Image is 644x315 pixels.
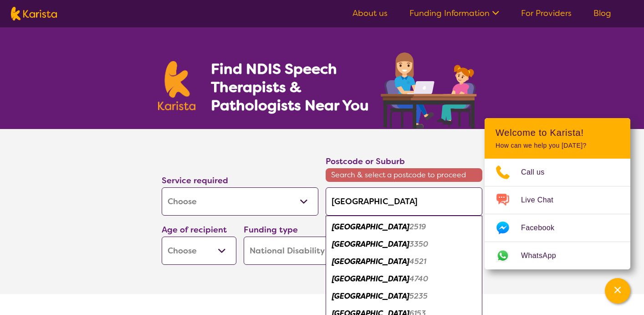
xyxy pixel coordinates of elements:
[485,118,630,269] div: Channel Menu
[162,175,228,186] label: Service required
[330,288,478,305] div: Mount Pleasant 5235
[162,224,227,235] label: Age of recipient
[409,239,428,249] em: 3350
[521,193,564,207] span: Live Chat
[373,49,486,129] img: speech-therapy
[332,291,409,301] em: [GEOGRAPHIC_DATA]
[244,224,298,235] label: Funding type
[326,168,482,182] span: Search & select a postcode to proceed
[521,165,556,179] span: Call us
[409,257,426,266] em: 4521
[521,8,572,19] a: For Providers
[496,142,619,150] p: How can we help you [DATE]?
[521,221,565,235] span: Facebook
[605,278,630,304] button: Channel Menu
[409,274,428,284] em: 4740
[330,270,478,288] div: Mount Pleasant 4740
[330,253,478,270] div: Mount Pleasant 4521
[521,249,567,263] span: WhatsApp
[496,127,619,138] h2: Welcome to Karista!
[332,222,409,232] em: [GEOGRAPHIC_DATA]
[485,159,630,269] ul: Choose channel
[332,257,409,266] em: [GEOGRAPHIC_DATA]
[11,7,57,21] img: Karista logo
[409,8,499,19] a: Funding Information
[326,187,482,216] input: Type
[158,61,195,110] img: Karista logo
[593,8,611,19] a: Blog
[326,156,405,167] label: Postcode or Suburb
[332,274,409,284] em: [GEOGRAPHIC_DATA]
[332,239,409,249] em: [GEOGRAPHIC_DATA]
[330,218,478,236] div: Mount Pleasant 2519
[409,222,426,232] em: 2519
[409,291,428,301] em: 5235
[330,236,478,253] div: Mount Pleasant 3350
[485,242,630,269] a: Web link opens in a new tab.
[353,8,388,19] a: About us
[211,60,379,114] h1: Find NDIS Speech Therapists & Pathologists Near You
